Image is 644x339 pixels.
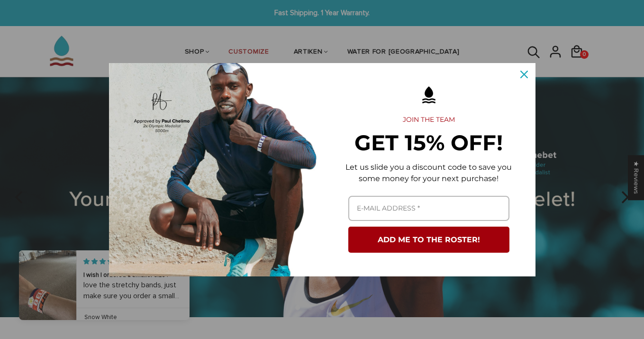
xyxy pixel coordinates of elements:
[513,63,535,86] button: Close
[337,162,520,184] p: Let us slide you a discount code to save you some money for your next purchase!
[337,116,520,124] h2: JOIN THE TEAM
[348,227,509,253] button: ADD ME TO THE ROSTER!
[348,196,509,221] input: Email field
[354,129,503,156] strong: GET 15% OFF!
[520,71,528,78] svg: close icon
